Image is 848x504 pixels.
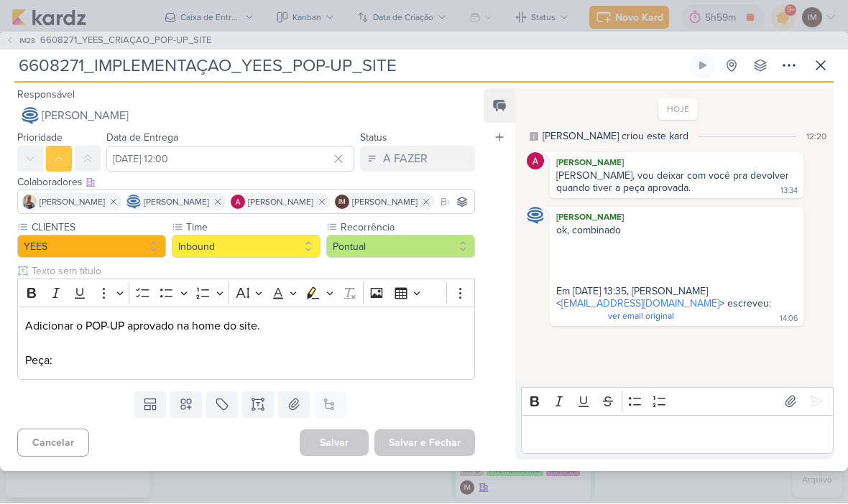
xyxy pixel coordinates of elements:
[553,156,801,170] div: [PERSON_NAME]
[22,195,37,210] img: Iara Santos
[17,307,475,381] div: Editor editing area: main
[144,196,209,209] span: [PERSON_NAME]
[126,195,141,210] img: Caroline Traven De Andrade
[172,235,321,258] button: Inbound
[338,200,346,207] p: IM
[438,194,471,211] input: Buscar
[40,196,105,209] span: [PERSON_NAME]
[561,298,719,310] a: [EMAIL_ADDRESS][DOMAIN_NAME]
[352,196,418,209] span: [PERSON_NAME]
[806,131,826,144] div: 12:20
[17,279,475,307] div: Editor toolbar
[17,36,37,47] span: IM28
[25,318,467,370] p: Adicionar o POP-UP aprovado na home do site. Peça:
[383,151,428,168] div: A FAZER
[14,53,687,79] input: Kard Sem Título
[527,207,544,225] img: Caroline Traven De Andrade
[17,132,63,144] label: Prioridade
[360,132,387,144] label: Status
[697,60,709,72] div: Ligar relógio
[553,210,801,225] div: [PERSON_NAME]
[231,195,245,210] img: Alessandra Gomes
[17,103,475,129] button: [PERSON_NAME]
[106,146,354,172] input: Select a date
[326,235,475,258] button: Pontual
[6,34,211,49] button: IM28 6608271_YEES_CRIAÇAO_POP-UP_SITE
[360,146,475,172] button: A FAZER
[17,235,166,258] button: YEES
[521,416,834,455] div: Editor editing area: main
[106,132,178,144] label: Data de Entrega
[29,264,475,279] input: Texto sem título
[527,153,544,170] img: Alessandra Gomes
[17,429,89,457] button: Cancelar
[335,195,349,210] div: Isabella Machado Guimarães
[780,314,798,325] div: 14:06
[30,220,166,235] label: CLIENTES
[521,388,834,416] div: Editor toolbar
[556,225,771,322] span: ok, combinado Em [DATE] 13:35, [PERSON_NAME] < > escreveu:
[248,196,313,209] span: [PERSON_NAME]
[185,220,321,235] label: Time
[22,108,39,125] img: Caroline Traven De Andrade
[780,186,798,197] div: 13:34
[42,108,129,125] span: [PERSON_NAME]
[40,34,211,49] span: 6608271_YEES_CRIAÇAO_POP-UP_SITE
[339,220,475,235] label: Recorrência
[543,129,688,144] div: [PERSON_NAME] criou este kard
[17,175,475,190] div: Colaboradores
[17,89,75,101] label: Responsável
[608,312,674,322] span: ver email original
[556,170,792,195] div: [PERSON_NAME], vou deixar com você pra devolver quando tiver a peça aprovada.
